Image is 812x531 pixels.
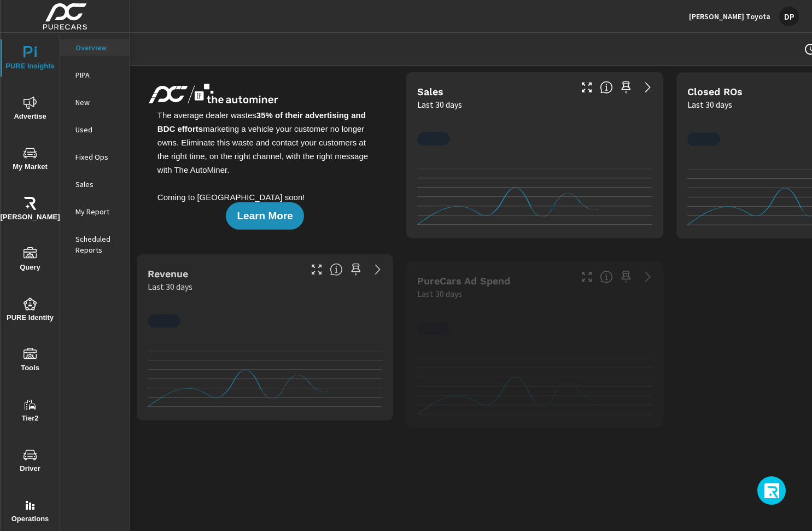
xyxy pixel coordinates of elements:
a: See more details in report [369,261,387,278]
div: New [60,94,130,110]
p: Scheduled Reports [75,234,121,255]
h5: Closed ROs [687,86,743,97]
p: Last 30 days [417,98,462,111]
span: Save this to your personalized report [347,261,365,278]
p: Last 30 days [148,280,192,293]
div: Overview [60,39,130,56]
p: Fixed Ops [75,151,121,162]
span: Tier2 [4,398,56,425]
span: Driver [4,448,56,475]
div: Fixed Ops [60,149,130,165]
h5: Sales [417,86,443,97]
a: See more details in report [639,268,657,285]
span: Learn More [237,211,293,221]
span: Query [4,247,56,274]
span: Operations [4,499,56,526]
p: PIPA [75,69,121,80]
span: Number of vehicles sold by the dealership over the selected date range. [Source: This data is sou... [600,81,613,94]
span: My Market [4,147,56,173]
a: See more details in report [639,79,657,96]
button: Learn More [226,202,303,230]
h5: Revenue [148,268,188,279]
button: Make Fullscreen [308,261,325,278]
div: DP [779,7,799,26]
p: Last 30 days [687,98,732,111]
span: Save this to your personalized report [617,79,635,96]
p: Last 30 days [417,287,462,300]
img: PureCars TruPayments Logo [145,81,281,108]
span: PURE Insights [4,46,56,73]
div: PIPA [60,67,130,83]
p: Sales [75,179,121,190]
span: PURE Identity [4,297,56,324]
span: [PERSON_NAME] [4,197,56,224]
span: Total cost of media for all PureCars channels for the selected dealership group over the selected... [600,270,613,283]
p: Overview [75,42,121,53]
button: Make Fullscreen [578,79,595,96]
span: Tools [4,348,56,375]
p: New [75,97,121,108]
div: Sales [60,176,130,192]
div: My Report [60,203,130,220]
span: Total sales revenue over the selected date range. [Source: This data is sourced from the dealer’s... [330,263,343,276]
button: Make Fullscreen [578,268,595,285]
span: Save this to your personalized report [617,268,635,285]
span: Advertise [4,96,56,123]
p: [PERSON_NAME] Toyota [689,11,770,21]
h5: PureCars Ad Spend [417,275,510,287]
div: Scheduled Reports [60,231,130,258]
p: Used [75,124,121,135]
p: My Report [75,206,121,217]
div: Used [60,121,130,138]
